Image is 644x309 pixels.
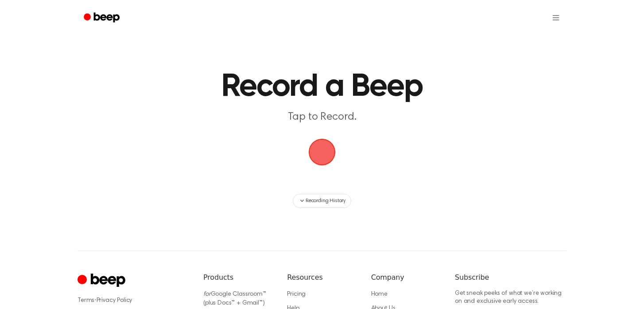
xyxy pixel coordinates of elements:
[203,272,273,283] h6: Products
[97,297,132,304] a: Privacy Policy
[455,290,566,305] p: Get sneak peeks of what we’re working on and exclusive early access.
[287,291,306,297] a: Pricing
[203,291,211,297] i: for
[203,291,266,306] a: forGoogle Classroom™ (plus Docs™ + Gmail™)
[78,272,128,289] a: Cruip
[455,272,566,283] h6: Subscribe
[78,297,94,304] a: Terms
[152,110,492,125] p: Tap to Record.
[287,272,357,283] h6: Resources
[306,197,345,205] span: Recording History
[309,139,335,165] button: Beep Logo
[371,272,441,283] h6: Company
[371,291,388,297] a: Home
[545,7,566,28] button: Open menu
[293,194,351,208] button: Recording History
[78,296,189,305] div: ·
[78,9,128,27] a: Beep
[96,71,548,103] h1: Record a Beep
